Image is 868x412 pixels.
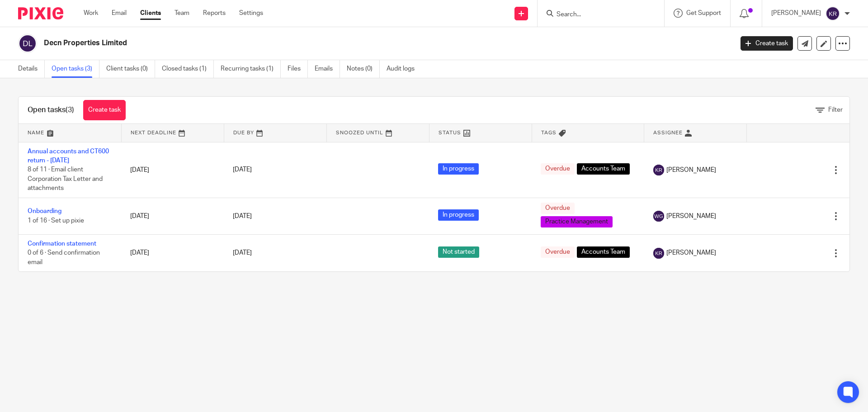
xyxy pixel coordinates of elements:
a: Clients [140,9,161,18]
span: Accounts Team [577,246,630,258]
img: svg%3E [653,211,664,222]
a: Files [288,60,308,78]
span: [PERSON_NAME] [666,166,716,175]
a: Client tasks (0) [106,60,155,78]
img: svg%3E [653,248,664,259]
a: Recurring tasks (1) [221,60,281,78]
a: Annual accounts and CT600 return - [DATE] [28,148,109,164]
td: [DATE] [121,234,224,271]
span: In progress [438,209,479,221]
span: [DATE] [233,250,252,256]
span: 8 of 11 · Email client Corporation Tax Letter and attachments [28,166,103,191]
span: Practice Management [541,216,613,227]
h2: Decn Properties Limited [44,38,590,48]
a: Email [112,9,127,18]
a: Notes (0) [347,60,380,78]
input: Search [556,11,637,19]
span: Filter [828,107,843,113]
span: 0 of 6 · Send confirmation email [28,250,100,265]
span: (3) [66,106,74,114]
a: Settings [239,9,263,18]
a: Reports [203,9,226,18]
a: Confirmation statement [28,241,96,247]
a: Emails [315,60,340,78]
span: Status [439,130,461,135]
td: [DATE] [121,142,224,198]
a: Closed tasks (1) [162,60,214,78]
td: [DATE] [121,198,224,234]
span: [DATE] [233,213,252,219]
span: Overdue [541,246,575,258]
span: 1 of 16 · Set up pixie [28,218,84,224]
span: [DATE] [233,167,252,173]
span: Overdue [541,163,575,175]
a: Create task [83,100,126,120]
h1: Open tasks [28,105,74,115]
span: Tags [541,130,557,135]
span: Accounts Team [577,163,630,175]
a: Onboarding [28,208,61,214]
a: Team [175,9,189,18]
img: svg%3E [653,165,664,175]
span: [PERSON_NAME] [666,212,716,221]
a: Details [18,60,45,78]
a: Work [84,9,98,18]
p: [PERSON_NAME] [771,9,821,18]
img: svg%3E [18,34,37,53]
span: Not started [438,246,479,258]
span: [PERSON_NAME] [666,248,716,257]
a: Create task [741,36,793,51]
img: Pixie [18,7,63,19]
span: Get Support [686,10,721,16]
a: Audit logs [387,60,421,78]
a: Open tasks (3) [52,60,99,78]
span: Overdue [541,203,575,214]
img: svg%3E [826,6,840,21]
span: In progress [438,163,479,175]
span: Snoozed Until [336,130,383,135]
